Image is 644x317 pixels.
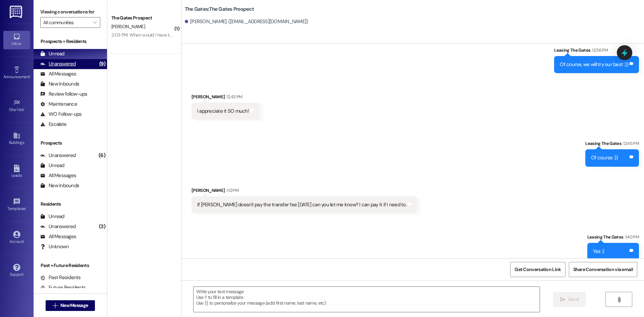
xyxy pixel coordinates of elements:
[53,303,58,308] i: 
[34,201,107,208] div: Residents
[34,262,107,269] div: Past + Future Residents
[225,93,242,100] div: 12:43 PM
[93,20,97,25] i: 
[40,121,66,128] div: Escalate
[590,47,608,54] div: 12:36 PM
[40,50,64,57] div: Unread
[40,182,79,189] div: New Inbounds
[3,130,30,148] a: Buildings
[24,106,25,111] span: •
[3,97,30,115] a: Site Visit •
[111,23,145,30] span: [PERSON_NAME]
[585,140,639,149] div: Leasing The Gates
[225,187,238,194] div: 1:12 PM
[587,233,639,243] div: Leasing The Gates
[40,223,76,230] div: Unanswered
[197,108,249,115] div: I appreciate it SO much!
[40,284,86,291] div: Future Residents
[40,7,100,17] label: Viewing conversations for
[3,163,30,181] a: Leads
[98,59,107,69] div: (9)
[97,221,107,232] div: (3)
[185,18,308,25] div: [PERSON_NAME]. ([EMAIL_ADDRESS][DOMAIN_NAME])
[40,172,76,179] div: All Messages
[40,81,79,88] div: New Inbounds
[624,233,639,241] div: 1:40 PM
[510,262,565,277] button: Get Conversation Link
[40,152,76,159] div: Unanswered
[568,296,579,303] span: Send
[34,38,107,45] div: Prospects + Residents
[40,213,64,220] div: Unread
[30,73,31,78] span: •
[192,93,260,103] div: [PERSON_NAME]
[560,297,565,302] i: 
[40,60,76,67] div: Unanswered
[3,31,30,49] a: Inbox
[553,292,586,307] button: Send
[3,229,30,247] a: Account
[40,274,81,281] div: Past Residents
[40,243,69,250] div: Unknown
[43,17,90,28] input: All communities
[40,91,87,98] div: Review follow-ups
[515,266,561,273] span: Get Conversation Link
[40,111,82,118] div: WO Follow-ups
[40,162,64,169] div: Unread
[569,262,637,277] button: Share Conversation via email
[185,6,254,13] b: The Gates: The Gates Prospect
[3,196,30,214] a: Templates •
[591,154,618,161] div: Of course :))
[616,297,622,302] i: 
[554,47,639,56] div: Leasing The Gates
[3,262,30,280] a: Support
[40,233,76,240] div: All Messages
[622,140,639,147] div: 12:45 PM
[111,14,173,21] div: The Gates Prospect
[40,70,76,77] div: All Messages
[192,187,417,196] div: [PERSON_NAME]
[60,302,88,309] span: New Message
[560,61,628,68] div: Of course, we will try our best :))
[197,201,407,208] div: If [PERSON_NAME] doesn't pay the transfer fee [DATE] can you let me know? I can pay it if I need to.
[111,32,218,38] div: 2:03 PM: When would I have to pay for the first month?
[573,266,633,273] span: Share Conversation via email
[10,6,23,18] img: ResiDesk Logo
[97,150,107,161] div: (6)
[40,101,77,108] div: Maintenance
[46,300,95,311] button: New Message
[34,140,107,147] div: Prospects
[26,205,27,210] span: •
[593,248,604,255] div: Yes :)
